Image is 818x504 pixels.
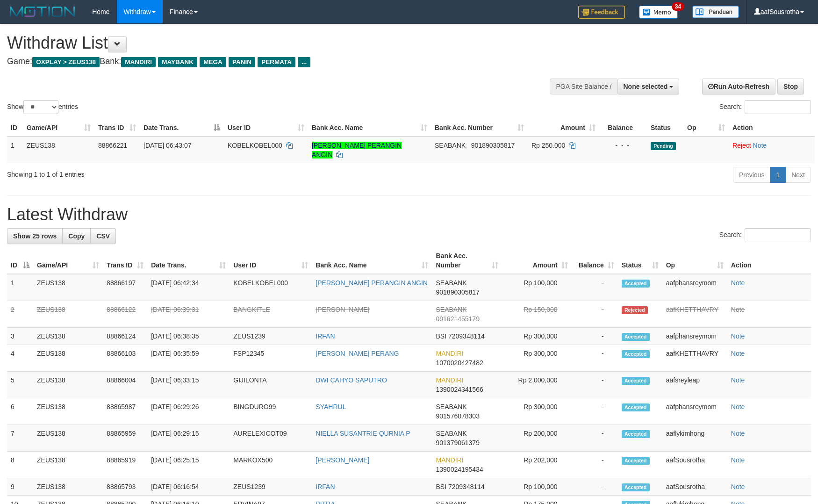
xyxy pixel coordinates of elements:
td: ZEUS138 [33,328,103,345]
td: Rp 2,000,000 [502,372,572,398]
td: aafphansreymom [662,328,727,345]
span: Copy 091621455179 to clipboard [436,315,479,323]
th: Amount: activate to sort column ascending [528,119,599,137]
h4: Game: Bank: [7,57,536,66]
div: Showing 1 to 1 of 1 entries [7,166,334,179]
td: ZEUS138 [33,345,103,372]
span: Accepted [622,350,650,358]
td: Rp 100,000 [502,274,572,301]
a: Show 25 rows [7,228,63,244]
td: [DATE] 06:29:15 [147,425,230,452]
td: [DATE] 06:33:15 [147,372,230,398]
th: Trans ID: activate to sort column ascending [103,247,147,274]
td: - [572,425,618,452]
th: Bank Acc. Number: activate to sort column ascending [431,119,528,137]
td: ZEUS138 [33,425,103,452]
td: ZEUS138 [33,372,103,398]
a: Next [785,167,811,183]
a: Note [731,350,745,357]
td: ZEUS138 [33,452,103,478]
a: Note [731,279,745,287]
td: ZEUS138 [33,478,103,496]
td: BINGDURO99 [230,398,312,425]
a: IRFAN [316,483,335,490]
td: aafKHETTHAVRY [662,345,727,372]
span: CSV [96,232,110,240]
th: Bank Acc. Name: activate to sort column ascending [312,247,432,274]
td: 88865987 [103,398,147,425]
a: SYAHRUL [316,403,346,410]
span: MANDIRI [121,57,156,67]
td: 88866124 [103,328,147,345]
a: Note [731,306,745,313]
td: GIJILONTA [230,372,312,398]
td: Rp 300,000 [502,345,572,372]
th: User ID: activate to sort column ascending [224,119,308,137]
a: Note [731,332,745,340]
td: Rp 300,000 [502,398,572,425]
th: Trans ID: activate to sort column ascending [94,119,140,137]
span: MANDIRI [436,376,463,384]
a: 1 [770,167,786,183]
a: [PERSON_NAME] [316,456,369,464]
a: NIELLA SUSANTRIE QURNIA P [316,430,410,437]
span: Rp 250.000 [531,142,565,149]
a: IRFAN [316,332,335,340]
span: Show 25 rows [13,232,57,240]
img: Button%20Memo.svg [639,6,678,19]
td: [DATE] 06:35:59 [147,345,230,372]
a: Note [731,456,745,464]
span: ... [298,57,310,67]
td: - [572,452,618,478]
input: Search: [745,228,811,242]
div: - - - [603,141,643,150]
th: Status [647,119,683,137]
td: [DATE] 06:42:34 [147,274,230,301]
span: Copy 1390024195434 to clipboard [436,466,483,473]
span: BSI [436,332,446,340]
a: Note [731,430,745,437]
td: [DATE] 06:29:26 [147,398,230,425]
td: ZEUS138 [33,301,103,328]
td: ZEUS138 [33,398,103,425]
th: Balance [599,119,647,137]
span: PERMATA [258,57,295,67]
td: aafphansreymom [662,398,727,425]
td: [DATE] 06:39:31 [147,301,230,328]
td: - [572,328,618,345]
span: Accepted [622,280,650,288]
span: Copy 7209348114 to clipboard [448,332,485,340]
td: ZEUS138 [33,274,103,301]
td: aafSousrotha [662,452,727,478]
span: PANIN [229,57,255,67]
td: 9 [7,478,33,496]
td: [DATE] 06:25:15 [147,452,230,478]
input: Search: [745,100,811,114]
td: - [572,274,618,301]
td: Rp 300,000 [502,328,572,345]
span: SEABANK [436,430,466,437]
td: BANGKITLE [230,301,312,328]
span: Copy 901576078303 to clipboard [436,412,479,420]
td: - [572,398,618,425]
th: Action [729,119,815,137]
span: Accepted [622,430,650,438]
td: - [572,372,618,398]
a: [PERSON_NAME] [316,306,369,313]
span: Copy 901890305817 to clipboard [436,288,479,296]
td: Rp 200,000 [502,425,572,452]
a: [PERSON_NAME] PERANG [316,350,399,357]
td: - [572,478,618,496]
span: Accepted [622,483,650,491]
label: Search: [719,100,811,114]
td: 4 [7,345,33,372]
span: BSI [436,483,446,490]
span: MAYBANK [158,57,197,67]
th: Bank Acc. Number: activate to sort column ascending [432,247,502,274]
td: · [729,137,815,163]
td: aaflykimhong [662,425,727,452]
span: Copy [68,232,85,240]
span: SEABANK [436,279,466,287]
td: 1 [7,137,23,163]
img: Feedback.jpg [578,6,625,19]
